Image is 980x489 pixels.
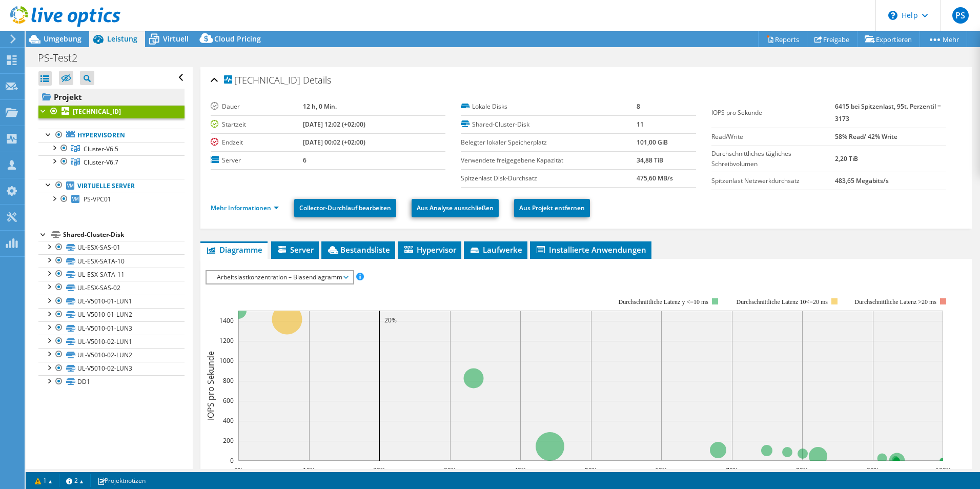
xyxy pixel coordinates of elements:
[835,132,897,141] b: 58% Read/ 42% Write
[38,362,185,375] a: UL-V5010-02-LUN3
[412,199,499,217] a: Aus Analyse ausschließen
[857,31,920,47] a: Exportieren
[223,376,234,385] text: 800
[38,254,185,268] a: UL-ESX-SATA-10
[38,268,185,281] a: UL-ESX-SATA-11
[303,120,365,129] b: [DATE] 12:02 (+02:00)
[637,138,668,147] b: 101,00 GiB
[38,348,185,361] a: UL-V5010-02-LUN2
[303,138,365,147] b: [DATE] 00:02 (+02:00)
[637,174,673,182] b: 475,60 MB/s
[219,336,234,345] text: 1200
[835,154,858,163] b: 2,20 TiB
[373,466,385,475] text: 20%
[403,244,456,255] span: Hypervisor
[38,335,185,348] a: UL-V5010-02-LUN1
[38,241,185,254] a: UL-ESX-SAS-01
[73,107,121,116] b: [TECHNICAL_ID]
[303,466,315,475] text: 10%
[384,316,397,324] text: 20%
[444,466,456,475] text: 30%
[211,137,303,148] label: Endzeit
[303,102,337,111] b: 12 h, 0 Min.
[224,75,300,86] span: [TECHNICAL_ID]
[920,31,967,47] a: Mehr
[219,316,234,325] text: 1400
[276,244,314,255] span: Server
[618,298,708,305] tspan: Durchschnittliche Latenz y <=10 ms
[90,474,153,487] a: Projektnotizen
[514,199,590,217] a: Aus Projekt entfernen
[888,11,897,20] svg: \n
[461,137,637,148] label: Belegter lokaler Speicherplatz
[223,416,234,425] text: 400
[223,436,234,445] text: 200
[84,158,118,167] span: Cluster-V6.7
[711,108,835,118] label: IOPS pro Sekunde
[711,149,835,169] label: Durchschnittliches tägliches Schreibvolumen
[835,176,889,185] b: 483,65 Megabits/s
[326,244,390,255] span: Bestandsliste
[461,101,637,112] label: Lokale Disks
[535,244,646,255] span: Installierte Anwendungen
[711,132,835,142] label: Read/Write
[461,173,637,184] label: Spitzenlast Disk-Durchsatz
[294,199,396,217] a: Collector-Durchlauf bearbeiten
[726,466,738,475] text: 70%
[461,155,637,166] label: Verwendete freigegebene Kapazität
[952,7,969,24] span: PS
[219,356,234,365] text: 1000
[38,105,185,118] a: [TECHNICAL_ID]
[38,308,185,321] a: UL-V5010-01-LUN2
[758,31,807,47] a: Reports
[711,176,835,186] label: Spitzenlast Netzwerkdurchsatz
[637,120,644,129] b: 11
[38,179,185,192] a: Virtuelle Server
[38,375,185,389] a: DD1
[655,466,667,475] text: 60%
[38,155,185,169] a: Cluster-V6.7
[59,474,91,487] a: 2
[303,74,331,86] span: Details
[28,474,59,487] a: 1
[469,244,522,255] span: Laufwerke
[637,102,640,111] b: 8
[585,466,597,475] text: 50%
[211,203,279,212] a: Mehr Informationen
[211,119,303,130] label: Startzeit
[230,456,234,465] text: 0
[807,31,857,47] a: Freigabe
[867,466,879,475] text: 90%
[854,298,936,305] text: Durchschnittliche Latenz >20 ms
[38,295,185,308] a: UL-V5010-01-LUN1
[935,466,951,475] text: 100%
[303,156,307,165] b: 6
[38,142,185,155] a: Cluster-V6.5
[38,193,185,206] a: PS-VPC01
[514,466,526,475] text: 40%
[38,89,185,105] a: Projekt
[107,34,137,44] span: Leistung
[33,52,93,64] h1: PS-Test2
[38,321,185,335] a: UL-V5010-01-LUN3
[206,244,262,255] span: Diagramme
[44,34,81,44] span: Umgebung
[84,145,118,153] span: Cluster-V6.5
[84,195,111,203] span: PS-VPC01
[796,466,808,475] text: 80%
[63,229,185,241] div: Shared-Cluster-Disk
[461,119,637,130] label: Shared-Cluster-Disk
[736,298,828,305] tspan: Durchschnittliche Latenz 10<=20 ms
[637,156,663,165] b: 34,88 TiB
[214,34,261,44] span: Cloud Pricing
[234,466,242,475] text: 0%
[835,102,941,123] b: 6415 bei Spitzenlast, 95t. Perzentil = 3173
[223,396,234,405] text: 600
[212,271,348,283] span: Arbeitslastkonzentration – Blasendiagramm
[163,34,189,44] span: Virtuell
[38,129,185,142] a: Hypervisoren
[38,281,185,294] a: UL-ESX-SAS-02
[211,101,303,112] label: Dauer
[211,155,303,166] label: Server
[205,351,216,420] text: IOPS pro Sekunde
